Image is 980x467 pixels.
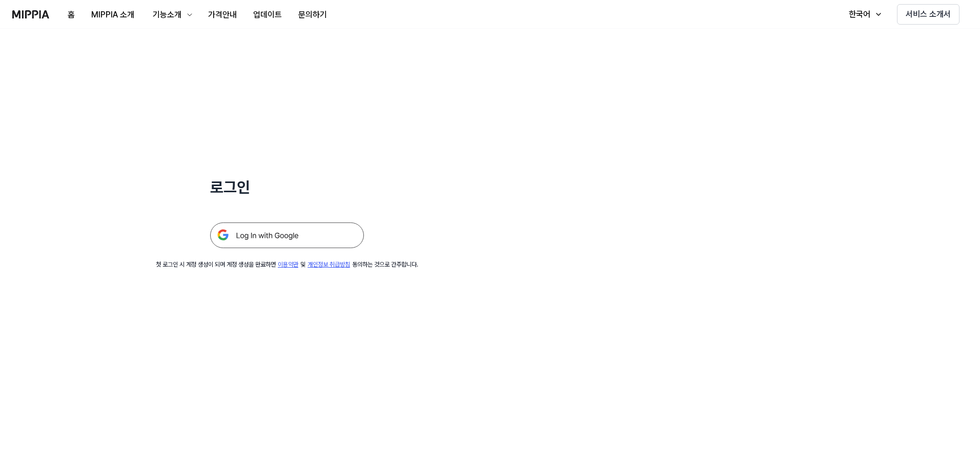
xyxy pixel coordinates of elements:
button: 업데이트 [245,5,290,25]
a: 개인정보 취급방침 [308,261,350,268]
button: 홈 [59,5,83,25]
h1: 로그인 [210,176,364,198]
img: logo [12,10,49,18]
div: 첫 로그인 시 계정 생성이 되며 계정 생성을 완료하면 및 동의하는 것으로 간주합니다. [156,260,418,269]
button: 서비스 소개서 [897,4,959,25]
a: 업데이트 [245,1,290,29]
button: 기능소개 [142,5,200,25]
button: 한국어 [839,4,889,25]
div: 기능소개 [151,9,183,21]
div: 한국어 [847,8,872,21]
img: 구글 로그인 버튼 [210,222,364,248]
button: 가격안내 [200,5,245,25]
button: MIPPIA 소개 [83,5,142,25]
button: 문의하기 [290,5,335,25]
a: 이용약관 [278,261,298,268]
